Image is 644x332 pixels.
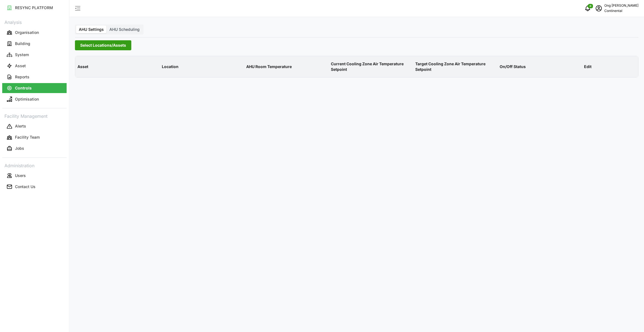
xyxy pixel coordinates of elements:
button: Users [2,171,67,181]
p: Controls [15,85,32,91]
span: Select Locations/Assets [80,41,126,50]
p: Asset [15,63,26,69]
p: RESYNC PLATFORM [15,5,53,11]
button: RESYNC PLATFORM [2,3,67,13]
button: Building [2,39,67,49]
p: Reports [15,74,29,80]
p: Ong [PERSON_NAME] [604,3,638,8]
p: Target Cooling Zone Air Temperature Setpoint [414,57,496,77]
span: AHU Scheduling [109,27,140,32]
a: Contact Us [2,181,67,192]
a: RESYNC PLATFORM [2,2,67,13]
p: Contact Us [15,184,36,189]
p: On/Off Status [499,59,581,74]
p: Facility Team [15,134,40,140]
p: Organisation [15,30,39,35]
p: Alerts [15,123,26,129]
button: Controls [2,83,67,93]
a: Users [2,170,67,181]
a: Facility Team [2,132,67,143]
button: Contact Us [2,182,67,192]
p: AHU Room Temperature [245,59,327,74]
a: System [2,49,67,60]
p: Facility Management [2,112,67,120]
p: Continental [604,8,638,14]
a: Reports [2,71,67,83]
button: Organisation [2,28,67,38]
a: Controls [2,83,67,94]
button: System [2,50,67,60]
button: Reports [2,72,67,82]
button: Select Locations/Assets [75,40,131,50]
a: Jobs [2,143,67,154]
p: Building [15,41,30,46]
button: schedule [593,3,604,14]
a: Building [2,38,67,49]
button: Optimisation [2,94,67,104]
p: Users [15,173,26,178]
button: notifications [582,3,593,14]
a: Asset [2,60,67,71]
a: Organisation [2,27,67,38]
p: Edit [583,59,637,74]
a: Alerts [2,121,67,132]
span: AHU Settings [79,27,104,32]
p: Asset [76,59,159,74]
button: Alerts [2,121,67,131]
button: Facility Team [2,133,67,143]
p: Jobs [15,146,24,151]
button: Asset [2,61,67,71]
span: 0 [590,4,591,8]
button: Jobs [2,144,67,154]
p: System [15,52,29,58]
p: Administration [2,161,67,169]
p: Analysis [2,18,67,26]
p: Current Cooling Zone Air Temperature Setpoint [330,57,412,77]
p: Location [161,59,243,74]
a: Optimisation [2,94,67,105]
p: Optimisation [15,96,39,102]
